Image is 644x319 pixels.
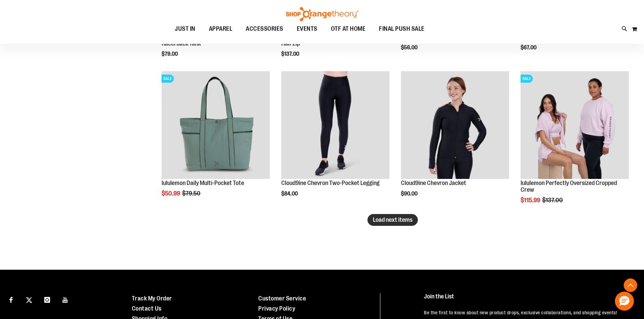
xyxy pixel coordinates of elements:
[424,309,628,316] p: Be the first to know about new product drops, exclusive collaborations, and shopping events!
[281,33,379,47] a: lululemon Scuba Oversized Funnel Neck Half Zip
[162,75,174,83] span: SALE
[401,71,509,180] a: Cloud9ine Chevron Jacket
[281,180,380,186] a: Cloud9ine Chevron Two-Pocket Legging
[162,71,270,180] a: lululemon Daily Multi-Pocket ToteSALE
[285,7,359,21] img: Shop Orangetheory
[281,51,300,57] span: $137.00
[372,21,431,37] a: FINAL PUSH SALE
[5,293,17,305] a: Visit our Facebook page
[239,21,290,37] a: ACCESSORIES
[162,180,244,186] a: lululemon Daily Multi-Pocket Tote
[209,21,233,36] span: APPAREL
[290,21,324,37] a: EVENTS
[401,71,509,179] img: Cloud9ine Chevron Jacket
[331,21,366,36] span: OTF AT HOME
[401,180,466,186] a: Cloud9ine Chevron Jacket
[521,197,541,204] span: $115.99
[258,295,306,302] a: Customer Service
[281,71,389,179] img: Cloud9ine Chevron Two-Pocket Legging
[23,293,35,305] a: Visit our X page
[281,191,299,197] span: $84.00
[168,21,202,37] a: JUST IN
[182,190,201,197] span: $79.50
[162,33,242,47] a: lululemon Ebb to Street Cropped Racerback Tank
[278,68,393,214] div: product
[162,71,270,179] img: lululemon Daily Multi-Pocket Tote
[246,21,283,36] span: ACCESSORIES
[367,214,418,226] button: Load next items
[158,68,273,214] div: product
[517,68,632,221] div: product
[41,293,53,305] a: Visit our Instagram page
[521,71,629,180] a: lululemon Perfectly Oversized Cropped CrewSALE
[132,305,162,312] a: Contact Us
[162,190,181,197] span: $50.99
[424,293,628,306] h4: Join the List
[542,197,564,204] span: $137.00
[258,305,295,312] a: Privacy Policy
[521,180,617,193] a: lululemon Perfectly Oversized Cropped Crew
[373,216,412,223] span: Load next items
[379,21,425,36] span: FINAL PUSH SALE
[521,75,533,83] span: SALE
[297,21,317,36] span: EVENTS
[162,51,179,57] span: $79.00
[401,45,419,51] span: $56.00
[281,71,389,180] a: Cloud9ine Chevron Two-Pocket Legging
[324,21,373,37] a: OTF AT HOME
[202,21,239,36] a: APPAREL
[615,292,634,311] button: Hello, have a question? Let’s chat.
[26,297,32,303] img: Twitter
[401,191,419,197] span: $90.00
[59,293,71,305] a: Visit our Youtube page
[624,278,637,292] button: Back To Top
[175,21,195,36] span: JUST IN
[398,68,512,214] div: product
[521,71,629,179] img: lululemon Perfectly Oversized Cropped Crew
[521,45,538,51] span: $67.00
[132,295,172,302] a: Track My Order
